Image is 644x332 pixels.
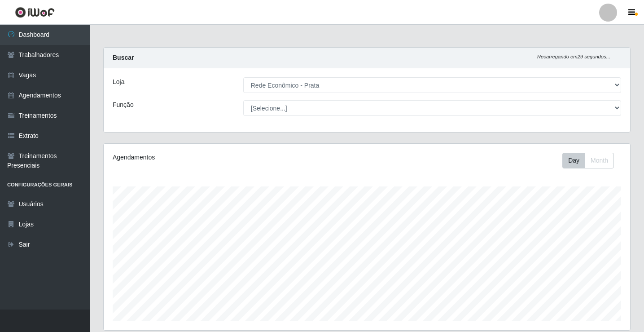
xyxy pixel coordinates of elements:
[113,77,124,87] label: Loja
[585,153,614,168] button: Month
[562,153,614,168] div: First group
[113,153,317,162] div: Agendamentos
[537,54,610,59] i: Recarregando em 29 segundos...
[562,153,585,168] button: Day
[562,153,621,168] div: Toolbar with button groups
[113,54,134,61] strong: Buscar
[15,7,55,18] img: CoreUI Logo
[113,100,134,110] label: Função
